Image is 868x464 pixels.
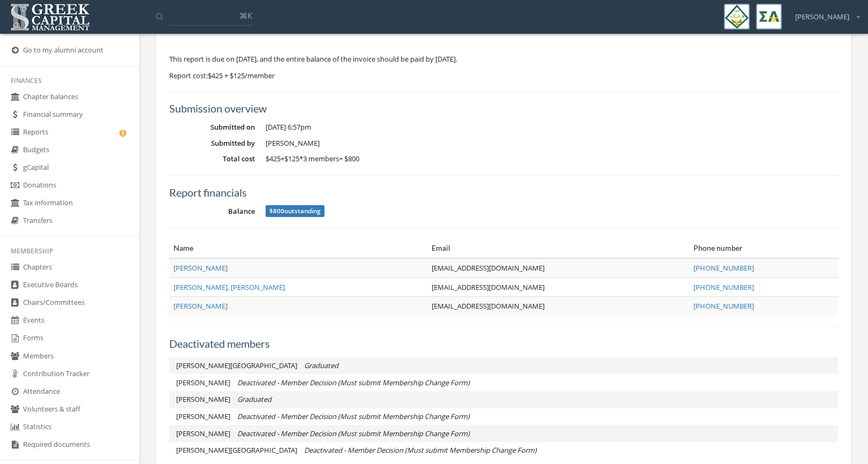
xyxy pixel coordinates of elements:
span: $425 [266,154,281,163]
span: [PERSON_NAME] [176,378,230,387]
em: Deactivated - Member Decision (Must submit Membership Change Form) [237,411,470,421]
p: This report is due on [DATE], and the entire balance of the invoice should be paid by [DATE]. [169,53,838,65]
span: [PERSON_NAME][GEOGRAPHIC_DATA] [176,445,297,455]
dt: Balance [169,206,255,216]
th: Email [427,238,689,258]
span: $800 [269,207,284,215]
span: + [266,154,359,163]
em: Deactivated - Member Decision (Must submit Membership Change Form) [237,429,470,438]
a: [PERSON_NAME] [173,263,228,273]
a: [EMAIL_ADDRESS][DOMAIN_NAME] [432,301,545,311]
span: [PERSON_NAME] [176,429,230,438]
span: [PERSON_NAME] [176,394,230,404]
h5: Report financials [169,186,838,198]
em: Graduated [304,361,338,370]
span: ⌘K [239,10,252,21]
em: Graduated [237,394,271,404]
h5: Submission overview [169,102,838,114]
th: Phone number [689,238,838,258]
h5: Deactivated members [169,338,838,349]
a: [EMAIL_ADDRESS][DOMAIN_NAME] [432,282,545,292]
span: 3 members [303,154,339,163]
dt: Total cost [169,154,255,164]
a: [PERSON_NAME] [173,301,228,311]
th: Name [169,238,427,258]
div: [PERSON_NAME] [788,4,860,22]
em: Deactivated - Member Decision (Must submit Membership Change Form) [304,445,537,455]
span: $800 [344,154,359,163]
a: [EMAIL_ADDRESS][DOMAIN_NAME] [432,263,545,273]
span: [PERSON_NAME][GEOGRAPHIC_DATA] [176,361,297,370]
a: [PHONE_NUMBER] [693,301,754,311]
a: [PHONE_NUMBER] [693,282,754,292]
a: [PHONE_NUMBER] [693,263,754,273]
dt: Submitted by [169,138,255,148]
span: [DATE] 6:57pm [266,122,311,132]
span: = [339,154,343,163]
span: Report cost: $425 + $125/member [169,71,275,80]
a: [PERSON_NAME], [PERSON_NAME] [173,282,285,292]
span: $125 [284,154,299,163]
span: [PERSON_NAME] [176,411,230,421]
span: outstanding [266,205,324,217]
em: Deactivated - Member Decision (Must submit Membership Change Form) [237,378,470,387]
span: [PERSON_NAME] [795,12,849,22]
dt: Submitted on [169,122,255,132]
span: [PERSON_NAME] [266,138,320,148]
